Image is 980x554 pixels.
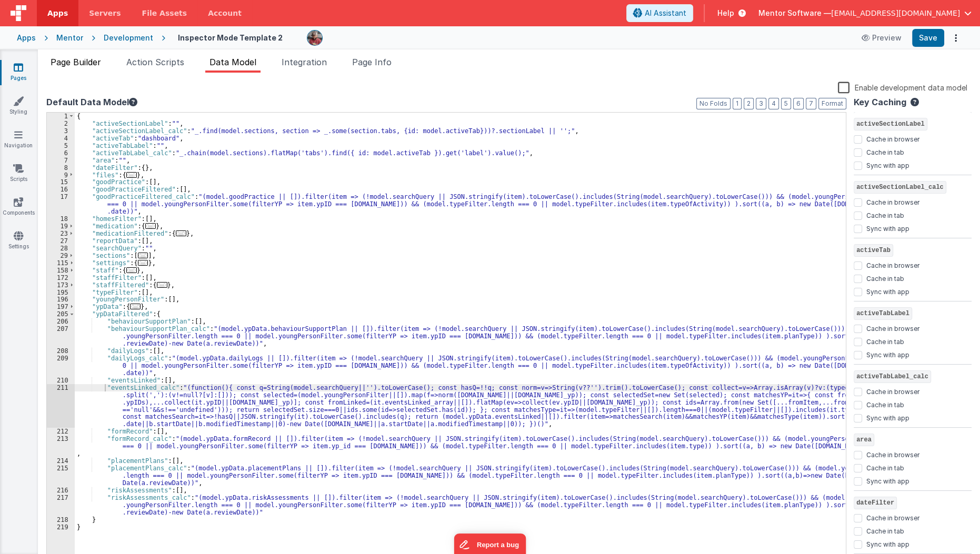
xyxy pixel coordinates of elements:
div: 9 [47,172,75,179]
span: Action Scripts [126,57,184,67]
label: Sync with app [866,349,909,359]
div: 28 [47,245,75,252]
label: Cache in tab [866,146,904,157]
div: 209 [47,355,75,377]
div: 17 [47,193,75,215]
button: 6 [793,98,804,109]
span: File Assets [142,8,187,18]
button: 7 [806,98,816,109]
span: activeSectionLabel_calc [854,181,946,194]
button: Options [948,31,963,45]
div: 217 [47,494,75,516]
div: Apps [17,33,36,43]
div: Development [104,33,153,43]
label: Sync with app [866,412,909,422]
label: Cache in browser [866,259,919,270]
button: 3 [756,98,766,109]
span: ... [138,260,148,266]
div: 2 [47,120,75,127]
div: 158 [47,267,75,274]
span: ... [138,253,148,258]
div: 219 [47,523,75,531]
div: 5 [47,142,75,149]
div: Mentor [56,33,83,43]
div: 207 [47,325,75,347]
label: Cache in tab [866,462,904,472]
div: 195 [47,289,75,296]
div: 214 [47,457,75,465]
div: 23 [47,230,75,237]
button: 5 [781,98,791,109]
div: 1 [47,113,75,120]
div: 4 [47,135,75,142]
div: 27 [47,237,75,245]
span: Data Model [209,57,256,67]
span: activeTabLabel [854,307,912,320]
img: eba322066dbaa00baf42793ca2fab581 [307,31,322,45]
span: Apps [47,8,68,18]
label: Cache in browser [866,133,919,144]
label: Sync with app [866,159,909,170]
button: Mentor Software — [EMAIL_ADDRESS][DOMAIN_NAME] [758,8,972,18]
label: Sync with app [866,475,909,486]
span: ... [157,282,167,288]
div: 3 [47,127,75,135]
div: 196 [47,296,75,303]
div: 197 [47,303,75,310]
span: activeSectionLabel [854,118,927,130]
button: AI Assistant [626,4,693,22]
label: Cache in tab [866,525,904,536]
span: ... [126,267,137,273]
button: No Folds [696,98,731,109]
label: Cache in browser [866,196,919,207]
span: Integration [282,57,327,67]
span: ... [126,172,137,178]
span: dateFilter [854,497,897,509]
button: Format [818,98,846,109]
div: 6 [47,149,75,157]
div: 205 [47,310,75,318]
span: ... [130,304,141,309]
label: Cache in tab [866,209,904,220]
div: 218 [47,516,75,523]
div: 8 [47,164,75,172]
div: 216 [47,487,75,494]
span: Mentor Software — [758,8,831,18]
button: 2 [744,98,754,109]
span: [EMAIL_ADDRESS][DOMAIN_NAME] [831,8,960,18]
label: Cache in tab [866,336,904,346]
h4: Inspector Mode Template 2 [178,34,283,42]
div: 172 [47,274,75,281]
button: Save [912,29,944,47]
span: area [854,434,874,446]
label: Sync with app [866,538,909,549]
span: AI Assistant [645,8,686,18]
button: Preview [855,29,908,46]
div: 7 [47,157,75,164]
label: Enable development data model [838,81,967,93]
label: Sync with app [866,223,909,233]
div: 212 [47,428,75,435]
span: Servers [89,8,121,18]
button: Default Data Model [46,96,137,108]
div: 213 [47,435,75,457]
button: 4 [768,98,779,109]
div: 15 [47,178,75,186]
span: activeTabLabel_calc [854,370,931,383]
label: Sync with app [866,286,909,296]
span: Page Info [352,57,392,67]
h4: Key Caching [854,98,906,107]
div: 206 [47,318,75,325]
span: Help [717,8,734,18]
span: activeTab [854,244,893,257]
label: Cache in tab [866,399,904,409]
div: 115 [47,259,75,267]
label: Cache in browser [866,386,919,396]
div: 18 [47,215,75,223]
label: Cache in browser [866,512,919,522]
button: 1 [733,98,742,109]
label: Cache in browser [866,449,919,459]
span: ... [176,230,186,236]
div: 173 [47,281,75,289]
label: Cache in browser [866,323,919,333]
